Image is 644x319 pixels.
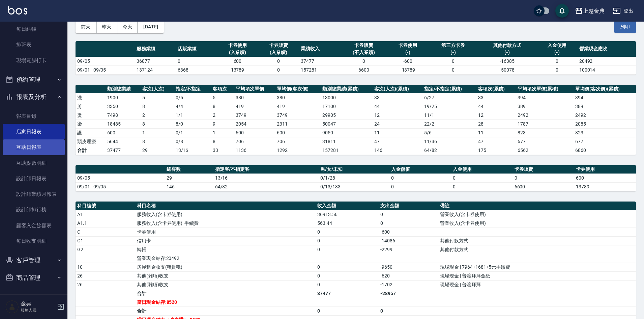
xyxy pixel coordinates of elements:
[76,93,106,102] td: 洗
[275,85,321,94] th: 單均價(客次價)
[480,42,535,49] div: 其他付款方式
[76,271,135,280] td: 26
[260,49,297,56] div: (入業績)
[389,49,427,56] div: (-)
[76,228,135,236] td: C
[379,210,438,219] td: 0
[316,307,379,315] td: 0
[3,251,65,269] button: 客戶管理
[574,102,636,111] td: 389
[234,111,275,119] td: 3749
[275,111,321,119] td: 3749
[141,102,174,111] td: 8
[536,65,578,74] td: 0
[316,271,379,280] td: 0
[3,202,65,217] a: 設計師排行榜
[321,146,372,155] td: 157281
[389,182,451,191] td: 0
[389,42,427,49] div: 卡券使用
[275,102,321,111] td: 419
[321,128,372,137] td: 9050
[476,137,516,146] td: 47
[373,128,422,137] td: 11
[174,137,211,146] td: 0 / 8
[476,111,516,119] td: 12
[135,298,316,307] td: 當日現金結存:8520
[135,245,316,254] td: 轉帳
[574,93,636,102] td: 394
[141,137,174,146] td: 8
[516,137,574,146] td: 677
[3,139,65,155] a: 互助日報表
[76,128,106,137] td: 護
[106,85,141,94] th: 類別總業績
[76,119,106,128] td: 染
[516,102,574,111] td: 389
[174,119,211,128] td: 8 / 0
[379,289,438,298] td: -28957
[340,57,387,65] td: 0
[379,263,438,271] td: -9650
[373,85,422,94] th: 客次(人次)(累積)
[316,263,379,271] td: 0
[574,165,636,174] th: 卡券使用
[3,21,65,37] a: 每日結帳
[234,137,275,146] td: 706
[76,146,106,155] td: 合計
[275,146,321,155] td: 1292
[422,93,476,102] td: 6 / 27
[373,93,422,102] td: 33
[3,186,65,202] a: 設計師業績月報表
[480,49,535,56] div: (-)
[76,280,135,289] td: 26
[373,102,422,111] td: 44
[5,300,19,314] img: Person
[438,280,636,289] td: 現場現金 | 普渡拜拜
[389,165,451,174] th: 入金儲值
[476,119,516,128] td: 28
[516,119,574,128] td: 1787
[422,119,476,128] td: 22 / 2
[174,85,211,94] th: 指定/不指定
[8,6,27,15] img: Logo
[316,280,379,289] td: 0
[234,93,275,102] td: 380
[141,111,174,119] td: 2
[135,65,176,74] td: 137124
[76,174,165,182] td: 09/05
[379,219,438,228] td: 0
[3,218,65,233] a: 顧客入金餘額表
[174,146,211,155] td: 13/16
[211,119,234,128] td: 9
[135,228,316,236] td: 卡券使用
[96,21,117,33] button: 昨天
[316,228,379,236] td: 0
[379,202,438,210] th: 支出金額
[76,210,135,219] td: A1
[438,263,636,271] td: 現場現金 | 7964+1681+5元手續費
[321,85,372,94] th: 類別總業績(累積)
[299,65,340,74] td: 157281
[217,57,258,65] td: 600
[76,219,135,228] td: A1.1
[3,71,65,88] button: 預約管理
[174,93,211,102] td: 0 / 5
[211,93,234,102] td: 5
[106,93,141,102] td: 1900
[106,119,141,128] td: 18485
[135,41,176,57] th: 服務業績
[76,182,165,191] td: 09/01 - 09/05
[438,245,636,254] td: 其他付款方式
[21,307,55,313] p: 服務人員
[538,49,576,56] div: (-)
[578,41,636,57] th: 營業現金應收
[141,119,174,128] td: 8
[476,85,516,94] th: 客項次(累積)
[316,236,379,245] td: 0
[176,57,217,65] td: 0
[340,65,387,74] td: 6600
[3,171,65,186] a: 設計師日報表
[428,57,478,65] td: 0
[574,137,636,146] td: 677
[141,93,174,102] td: 5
